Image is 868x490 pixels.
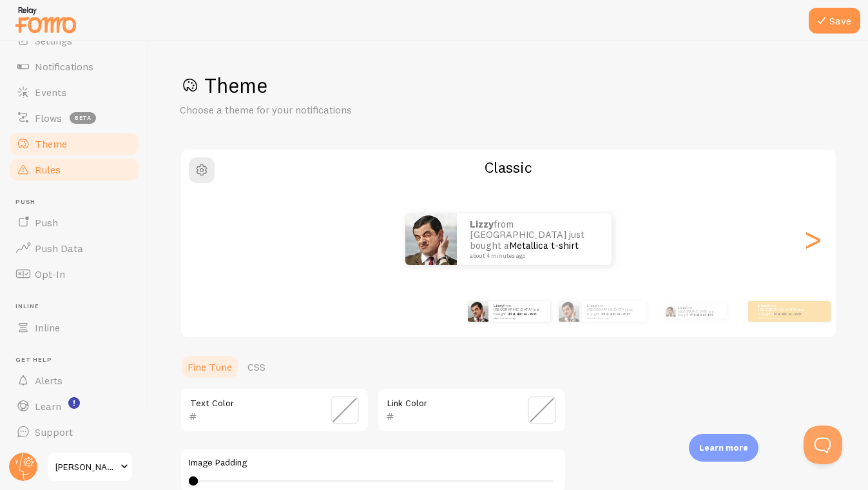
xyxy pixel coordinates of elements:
[8,131,140,157] a: Theme
[35,216,58,229] span: Push
[8,54,140,79] a: Notifications
[804,426,842,464] iframe: Help Scout Beacon - Open
[35,321,60,334] span: Inline
[46,451,133,482] a: [PERSON_NAME] Health
[470,253,595,259] small: about 4 minutes ago
[240,354,273,380] a: CSS
[559,301,579,322] img: Fomo
[774,311,802,317] a: Metallica t-shirt
[55,459,117,475] span: [PERSON_NAME] Health
[8,105,140,131] a: Flows beta
[8,367,140,393] a: Alerts
[8,210,140,235] a: Push
[68,397,80,409] svg: <p>Watch New Feature Tutorials!</p>
[8,157,140,182] a: Rules
[468,301,488,322] img: Fomo
[678,304,721,318] p: from [GEOGRAPHIC_DATA] just bought a
[8,393,140,419] a: Learn
[35,242,83,255] span: Push Data
[8,79,140,105] a: Events
[805,193,820,286] div: Next slide
[587,303,597,308] strong: Lizzy
[494,303,503,308] strong: Lizzy
[665,306,675,317] img: Fomo
[180,354,240,380] a: Fine Tune
[35,268,65,280] span: Opt-In
[35,374,63,387] span: Alerts
[35,426,73,438] span: Support
[689,434,758,462] div: Learn more
[509,311,537,317] a: Metallica t-shirt
[35,60,93,73] span: Notifications
[14,3,78,36] img: fomo-relay-logo-orange.svg
[494,317,544,319] small: about 4 minutes ago
[180,72,837,99] h1: Theme
[758,303,768,308] strong: Lizzy
[35,112,62,124] span: Flows
[8,419,140,445] a: Support
[470,218,494,230] strong: Lizzy
[35,137,67,150] span: Theme
[470,219,599,259] p: from [GEOGRAPHIC_DATA] just bought a
[35,163,61,176] span: Rules
[509,239,579,251] a: Metallica t-shirt
[35,400,61,413] span: Learn
[691,313,713,317] a: Metallica t-shirt
[15,302,140,311] span: Inline
[35,86,66,99] span: Events
[758,317,809,319] small: about 4 minutes ago
[603,311,630,317] a: Metallica t-shirt
[8,261,140,287] a: Opt-In
[494,303,545,319] p: from [GEOGRAPHIC_DATA] just bought a
[758,303,810,319] p: from [GEOGRAPHIC_DATA] just bought a
[8,315,140,340] a: Inline
[180,103,489,117] p: Choose a theme for your notifications
[189,457,557,469] label: Image Padding
[678,306,686,309] strong: Lizzy
[699,442,748,454] p: Learn more
[8,235,140,261] a: Push Data
[181,157,836,177] h2: Classic
[405,213,457,265] img: Fomo
[70,112,96,124] span: beta
[587,303,641,319] p: from [GEOGRAPHIC_DATA] just bought a
[15,198,140,206] span: Push
[587,317,640,319] small: about 4 minutes ago
[15,356,140,364] span: Get Help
